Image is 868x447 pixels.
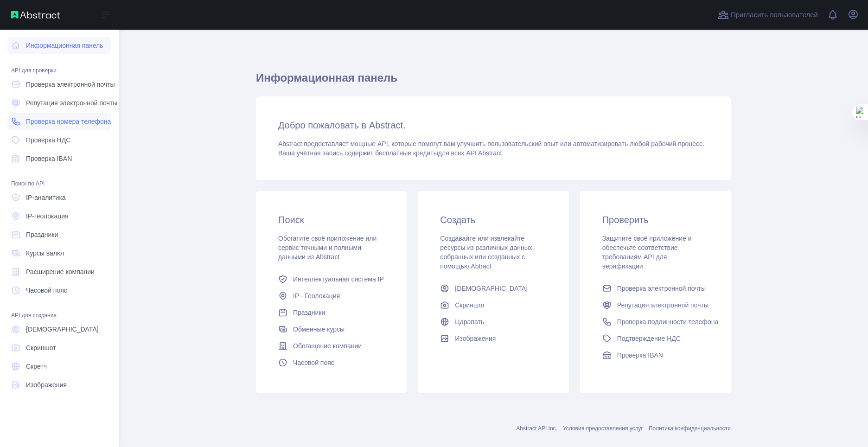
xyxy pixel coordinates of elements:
ya-tr-span: Поиск по API [11,180,45,187]
ya-tr-span: Подтверждение НДС [617,335,681,342]
a: Скриншот [436,297,550,313]
ya-tr-span: Проверка НДС [26,136,70,144]
a: Репутация электронной почты [7,95,111,111]
ya-tr-span: Курсы валют [26,249,65,257]
a: [DEMOGRAPHIC_DATA] [7,321,111,338]
a: Обменные курсы [274,321,388,338]
ya-tr-span: IP-геолокация [26,212,69,220]
ya-tr-span: [DEMOGRAPHIC_DATA] [26,326,99,333]
ya-tr-span: Часовой пояс [293,359,334,366]
ya-tr-span: Скретч [26,363,47,370]
a: IP-геолокация [7,208,111,224]
ya-tr-span: Проверка электронной почты [26,81,115,88]
a: Проверка электронной почты [599,280,712,297]
a: Подтверждение НДС [599,330,712,347]
ya-tr-span: для всех API Abstract. [438,149,504,157]
a: Проверка IBAN [7,150,111,167]
a: Скриншот [7,339,111,356]
ya-tr-span: Добро пожаловать в Abstract. [278,120,406,130]
a: Интеллектуальная система IP [274,271,388,287]
a: Праздники [7,226,111,243]
ya-tr-span: Проверка подлинности телефона [617,318,719,326]
ya-tr-span: Репутация электронной почты [617,301,708,309]
a: Репутация электронной почты [599,297,712,313]
a: Праздники [274,304,388,321]
a: IP-аналитика [7,189,111,206]
ya-tr-span: API для проверки [11,67,57,74]
a: Царапать [436,313,550,330]
ya-tr-span: Интеллектуальная система IP [293,275,384,283]
a: IP - Геолокация [274,287,388,304]
ya-tr-span: Ваша учётная запись содержит [278,149,373,157]
ya-tr-span: Расширение компании [26,268,95,275]
ya-tr-span: Пригласить пользователей [731,11,818,19]
ya-tr-span: Обогащение компании [293,342,362,350]
a: Скретч [7,358,111,375]
ya-tr-span: Abstract предоставляет мощные API, которые помогут вам улучшить пользовательский опыт или автомат... [278,140,704,147]
ya-tr-span: Царапать [455,318,484,326]
ya-tr-span: Изображения [26,381,67,389]
a: Проверка электронной почты [7,76,111,93]
ya-tr-span: Проверка IBAN [26,155,72,162]
ya-tr-span: Поиск [278,215,304,225]
a: Условия предоставления услуг [563,425,643,432]
a: Часовой пояс [7,282,111,299]
ya-tr-span: Обменные курсы [293,326,345,333]
ya-tr-span: Проверка электронной почты [617,285,706,292]
a: Расширение компании [7,263,111,280]
ya-tr-span: Проверка IBAN [617,351,663,359]
ya-tr-span: Часовой пояс [26,287,67,294]
a: Проверка IBAN [599,347,712,364]
ya-tr-span: Создать [440,215,475,225]
ya-tr-span: Информационная панель [26,41,103,50]
a: Политика конфиденциальности [649,425,731,432]
ya-tr-span: [DEMOGRAPHIC_DATA] [455,285,528,292]
ya-tr-span: Проверка номера телефона [26,118,111,125]
ya-tr-span: Скриншот [26,344,56,351]
ya-tr-span: Информационная панель [256,71,397,84]
ya-tr-span: Проверить [602,215,649,225]
a: Курсы валют [7,245,111,262]
a: Информационная панель [7,37,111,54]
ya-tr-span: бесплатные кредиты [375,149,438,157]
ya-tr-span: Изображения [455,335,496,342]
ya-tr-span: Скриншот [455,301,485,309]
a: [DEMOGRAPHIC_DATA] [436,280,550,297]
ya-tr-span: Обогатите своё приложение или сервис точными и полными данными из Abstract [278,235,377,261]
a: Abstract API Inc. [516,425,557,432]
img: Абстрактный API [11,11,60,19]
ya-tr-span: API для создания [11,312,57,319]
a: Обогащение компании [274,338,388,354]
a: Проверка подлинности телефона [599,313,712,330]
ya-tr-span: Защитите своё приложение и обеспечьте соответствие требованиям API для верификации [602,235,692,270]
a: Проверка НДС [7,132,111,148]
ya-tr-span: IP - Геолокация [293,292,340,300]
a: Изображения [7,377,111,393]
ya-tr-span: Праздники [26,231,58,238]
a: Проверка номера телефона [7,113,111,130]
ya-tr-span: Создавайте или извлекайте ресурсы из различных данных, собранных или созданных с помощью Abtract [440,235,534,270]
button: Пригласить пользователей [716,7,820,22]
a: Часовой пояс [274,354,388,371]
a: Изображения [436,330,550,347]
ya-tr-span: IP-аналитика [26,194,66,201]
ya-tr-span: Репутация электронной почты [26,99,117,107]
ya-tr-span: Праздники [293,309,325,316]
